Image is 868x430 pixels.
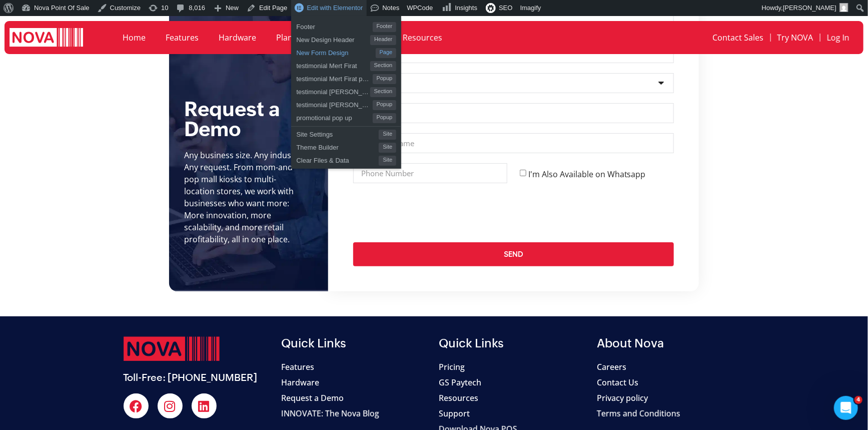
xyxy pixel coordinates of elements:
[353,163,507,183] input: Only numbers and phone characters (#, -, *, etc) are accepted.
[439,407,587,419] a: Support
[439,361,587,373] a: Pricing
[296,71,372,84] span: testimonial Mert Firat pop up
[281,407,379,419] span: INNOVATE: The Nova Blog
[291,84,401,97] a: testimonial [PERSON_NAME]Section
[291,58,401,71] a: testimonial Mert FiratSection
[353,193,505,232] iframe: reCAPTCHA
[281,392,429,404] a: Request a Demo
[353,103,674,123] input: Email*
[296,32,370,45] span: New Design Header
[291,153,401,166] a: Clear Files & DataSite
[307,4,363,12] span: Edit with Elementor
[439,392,587,404] a: Resources
[597,376,745,388] a: Contact Us
[379,156,396,166] span: Site
[597,361,626,373] span: Careers
[291,110,401,123] a: promotional pop upPopup
[376,48,397,58] span: Page
[113,26,156,49] a: Home
[291,97,401,110] a: testimonial [PERSON_NAME] pop upPopup
[296,84,370,97] span: testimonial [PERSON_NAME]
[439,407,470,419] span: Support
[296,97,372,110] span: testimonial [PERSON_NAME] pop up
[373,113,397,123] span: Popup
[597,361,745,373] a: Careers
[608,26,856,49] nav: Menu
[373,100,397,110] span: Popup
[281,376,319,388] span: Hardware
[820,26,856,49] a: Log In
[156,26,209,49] a: Features
[296,19,372,32] span: Footer
[439,376,482,388] span: GS Paytech
[291,140,401,153] a: Theme BuilderSite
[439,336,587,351] h2: Quick Links
[281,336,429,351] h2: Quick Links
[370,35,396,45] span: Header
[296,127,379,140] span: Site Settings
[291,32,401,45] a: New Design HeaderHeader
[439,376,587,388] a: GS Paytech
[393,26,452,49] a: Resources
[184,149,305,245] div: Any business size. Any industry. Any request. From mom-and-pop mall kiosks to multi-location stor...
[266,26,307,49] a: Plans
[504,250,523,258] span: Send
[209,26,266,49] a: Hardware
[597,392,648,404] span: Privacy policy
[783,4,836,12] span: [PERSON_NAME]
[379,130,396,140] span: Site
[281,392,344,404] span: Request a Demo
[291,127,401,140] a: Site SettingsSite
[370,87,397,97] span: Section
[10,28,83,49] img: logo white
[296,110,372,123] span: promotional pop up
[499,4,512,12] span: SEO
[281,361,314,373] span: Features
[184,99,313,139] h5: Request a Demo
[373,74,397,84] span: Popup
[291,19,401,32] a: FooterFooter
[353,242,674,266] button: Send
[597,407,745,419] a: Terms and Conditions
[296,153,379,166] span: Clear Files & Data
[124,371,272,383] h2: Toll-Free: [PHONE_NUMBER]
[597,376,638,388] span: Contact Us
[291,71,401,84] a: testimonial Mert Firat pop upPopup
[854,396,862,404] span: 4
[373,22,397,32] span: Footer
[834,396,858,420] iframe: Intercom live chat
[291,45,401,58] a: New Form DesignPage
[455,4,477,12] span: Insights
[439,392,479,404] span: Resources
[597,407,680,419] span: Terms and Conditions
[296,45,375,58] span: New Form Design
[379,143,396,153] span: Site
[281,361,429,373] a: Features
[113,26,598,49] nav: Menu
[370,61,397,71] span: Section
[353,133,674,153] input: Business Name
[528,169,646,180] label: I'm Also Available on Whatsapp
[296,58,370,71] span: testimonial Mert Firat
[281,407,429,419] a: INNOVATE: The Nova Blog
[706,26,770,49] a: Contact Sales
[597,392,745,404] a: Privacy policy
[597,336,745,351] h2: About Nova
[296,140,379,153] span: Theme Builder
[439,361,465,373] span: Pricing
[281,376,429,388] a: Hardware
[771,26,820,49] a: Try NOVA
